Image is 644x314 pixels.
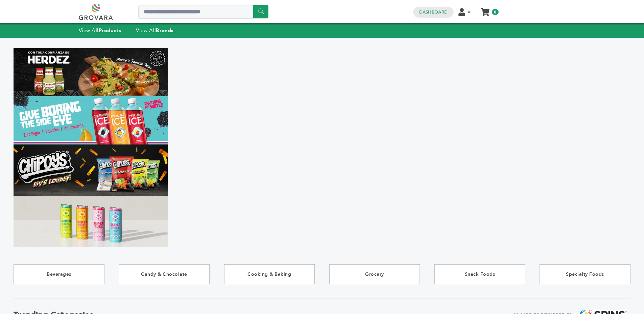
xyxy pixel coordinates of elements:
[329,264,420,284] a: Grocery
[99,27,121,34] strong: Products
[419,9,448,15] a: Dashboard
[434,264,525,284] a: Snack Foods
[481,6,489,13] a: My Cart
[14,48,168,96] img: Marketplace Top Banner 1
[138,5,268,19] input: Search a product or brand...
[136,27,174,34] a: View AllBrands
[119,264,210,284] a: Candy & Chocolate
[14,264,104,284] a: Beverages
[14,196,168,247] img: Marketplace Top Banner 4
[14,144,168,196] img: Marketplace Top Banner 3
[492,9,498,15] span: 0
[14,96,168,144] img: Marketplace Top Banner 2
[224,264,315,284] a: Cooking & Baking
[79,27,121,34] a: View AllProducts
[156,27,173,34] strong: Brands
[540,264,630,284] a: Specialty Foods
